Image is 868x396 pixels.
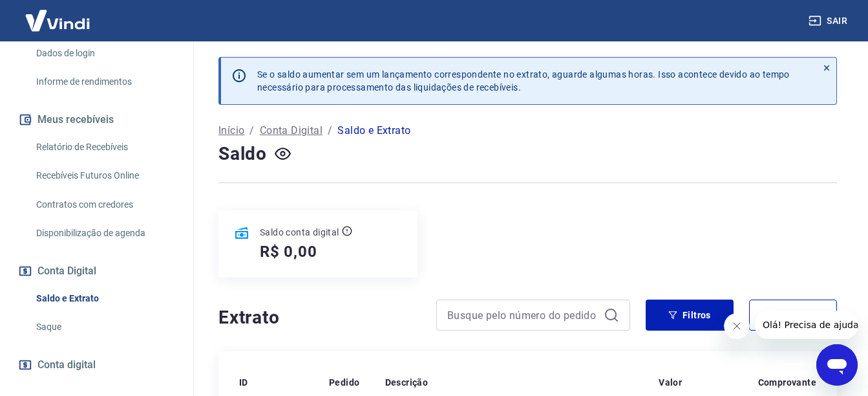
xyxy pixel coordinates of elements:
[816,344,858,386] iframe: Botão para abrir a janela de mensagens
[806,9,852,33] button: Sair
[758,376,816,389] p: Comprovante
[646,300,734,331] button: Filtros
[257,68,790,94] p: Se o saldo aumentar sem um lançamento correspondente no extrato, aguarde algumas horas. Isso acon...
[749,300,837,331] button: Exportar
[31,192,178,218] a: Contratos com credores
[755,311,858,339] iframe: Mensagem da empresa
[8,9,109,19] span: Olá! Precisa de ajuda?
[385,376,429,389] p: Descrição
[249,123,254,138] p: /
[16,105,178,134] button: Meus recebíveis
[218,141,267,167] h4: Saldo
[328,123,332,138] p: /
[31,134,178,160] a: Relatório de Recebíveis
[337,123,410,138] p: Saldo e Extrato
[329,376,359,389] p: Pedido
[31,314,178,340] a: Saque
[31,285,178,312] a: Saldo e Extrato
[218,123,244,138] a: Início
[16,257,178,285] button: Conta Digital
[31,40,178,67] a: Dados de login
[37,356,96,374] span: Conta digital
[31,220,178,247] a: Disponibilização de agenda
[260,123,323,138] a: Conta Digital
[31,162,178,189] a: Recebíveis Futuros Online
[16,1,100,40] img: Vindi
[260,241,317,262] h5: R$ 0,00
[16,351,178,379] a: Conta digital
[447,305,598,325] input: Busque pelo número do pedido
[724,313,750,339] iframe: Fechar mensagem
[31,69,178,95] a: Informe de rendimentos
[260,226,339,239] p: Saldo conta digital
[218,305,421,331] h4: Extrato
[659,376,682,389] p: Valor
[239,376,248,389] p: ID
